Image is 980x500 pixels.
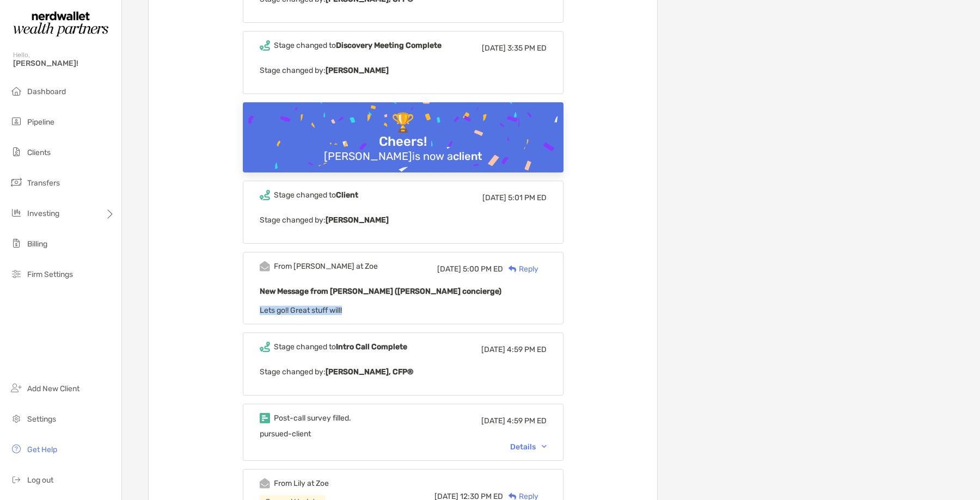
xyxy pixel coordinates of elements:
span: pursued-client [260,429,311,439]
b: [PERSON_NAME] [326,215,389,225]
span: Add New Client [27,384,79,393]
b: client [453,150,482,163]
span: [DATE] [482,193,506,202]
div: 🏆 [387,112,419,134]
img: pipeline icon [10,115,23,128]
span: Investing [27,209,59,218]
img: Event icon [260,478,270,489]
span: [DATE] [437,264,461,274]
p: Stage changed by: [260,365,547,379]
img: Chevron icon [542,445,547,448]
img: add_new_client icon [10,381,23,394]
span: [DATE] [482,44,506,53]
div: Details [510,442,547,452]
div: Post-call survey filled. [274,413,351,423]
img: settings icon [10,412,23,425]
b: [PERSON_NAME] [326,66,389,75]
img: Zoe Logo [13,4,108,44]
div: Stage changed to [274,41,442,50]
span: Firm Settings [27,270,73,279]
img: get-help icon [10,442,23,455]
div: [PERSON_NAME] is now a [320,150,487,163]
b: Discovery Meeting Complete [336,41,442,50]
span: 3:35 PM ED [507,44,547,53]
span: [DATE] [481,416,505,425]
span: Transfers [27,178,60,188]
span: 5:00 PM ED [463,264,503,274]
div: From Lily at Zoe [274,479,329,488]
span: Dashboard [27,87,66,96]
b: Client [336,190,358,200]
img: Event icon [260,190,270,200]
img: firm-settings icon [10,267,23,280]
span: Pipeline [27,118,54,127]
span: 4:59 PM ED [507,345,547,354]
p: Stage changed by: [260,213,547,227]
img: Event icon [260,261,270,271]
span: Get Help [27,445,57,454]
span: Clients [27,148,51,157]
p: Stage changed by: [260,64,547,77]
div: From [PERSON_NAME] at Zoe [274,262,378,271]
img: logout icon [10,473,23,486]
b: New Message from [PERSON_NAME] ([PERSON_NAME] concierge) [260,287,501,296]
img: clients icon [10,145,23,158]
img: Event icon [260,40,270,51]
span: Log out [27,476,53,485]
span: [PERSON_NAME]! [13,59,115,68]
div: Stage changed to [274,190,358,200]
span: 4:59 PM ED [507,416,547,425]
span: 5:01 PM ED [508,193,547,202]
b: Intro Call Complete [336,342,407,351]
div: Reply [503,263,538,275]
div: Cheers! [375,134,431,150]
b: [PERSON_NAME], CFP® [326,367,413,376]
span: [DATE] [481,345,505,354]
img: Reply icon [509,266,517,273]
img: investing icon [10,206,23,219]
img: billing icon [10,237,23,250]
img: Confetti [243,102,563,196]
div: Stage changed to [274,342,407,351]
img: Event icon [260,342,270,352]
span: Settings [27,415,56,424]
span: Lets go!! Great stuff will! [260,306,342,315]
img: Reply icon [509,493,517,500]
img: Event icon [260,413,270,423]
span: Billing [27,239,47,249]
img: transfers icon [10,176,23,189]
img: dashboard icon [10,84,23,97]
